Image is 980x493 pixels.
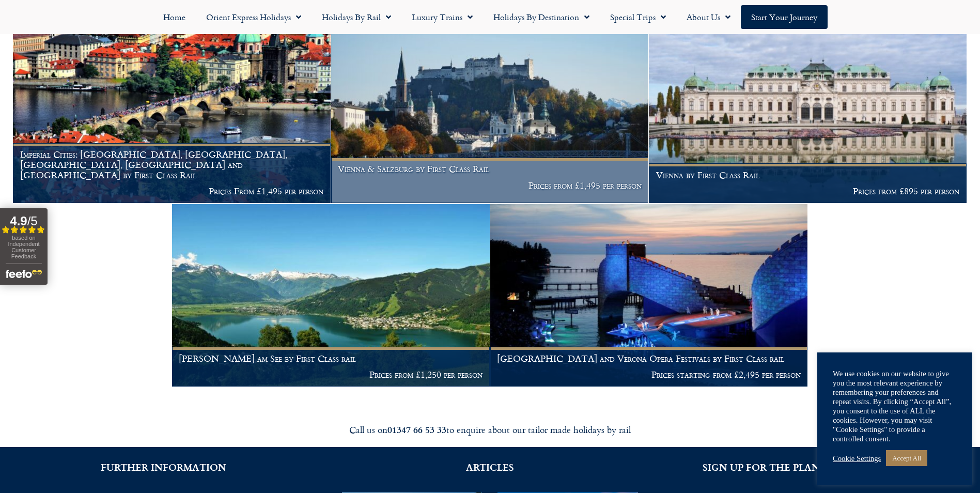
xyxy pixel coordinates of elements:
[833,454,881,463] a: Cookie Settings
[342,463,637,472] h2: ARTICLES
[196,5,312,29] a: Orient Express Holidays
[676,5,741,29] a: About Us
[172,204,490,387] a: [PERSON_NAME] am See by First Class rail Prices from £1,250 per person
[833,369,957,443] div: We use cookies on our website to give you the most relevant experience by remembering your prefer...
[331,21,649,204] a: Vienna & Salzburg by First Class Rail Prices from £1,495 per person
[656,186,960,196] p: Prices from £895 per person
[387,423,446,436] strong: 01347 66 53 33
[5,5,975,29] nav: Menu
[483,5,600,29] a: Holidays by Destination
[741,5,828,29] a: Start your Journey
[338,164,642,174] h1: Vienna & Salzburg by First Class Rail
[490,204,808,387] a: [GEOGRAPHIC_DATA] and Verona Opera Festivals by First Class rail Prices starting from £2,495 per ...
[401,5,483,29] a: Luxury Trains
[312,5,401,29] a: Holidays by Rail
[15,463,311,472] h2: FURTHER INFORMATION
[497,353,801,364] h1: [GEOGRAPHIC_DATA] and Verona Opera Festivals by First Class rail
[600,5,676,29] a: Special Trips
[13,21,331,204] a: Imperial Cities: [GEOGRAPHIC_DATA], [GEOGRAPHIC_DATA], [GEOGRAPHIC_DATA], [GEOGRAPHIC_DATA] and [...
[649,21,967,204] a: Vienna by First Class Rail Prices from £895 per person
[153,5,196,29] a: Home
[656,170,960,180] h1: Vienna by First Class Rail
[201,424,780,436] div: Call us on to enquire about our tailor made holidays by rail
[886,450,927,466] a: Accept All
[669,463,965,472] h2: SIGN UP FOR THE PLANET RAIL NEWSLETTER
[20,149,324,180] h1: Imperial Cities: [GEOGRAPHIC_DATA], [GEOGRAPHIC_DATA], [GEOGRAPHIC_DATA], [GEOGRAPHIC_DATA] and [...
[179,369,483,380] p: Prices from £1,250 per person
[338,180,642,191] p: Prices from £1,495 per person
[497,369,801,380] p: Prices starting from £2,495 per person
[179,353,483,364] h1: [PERSON_NAME] am See by First Class rail
[20,186,324,196] p: Prices From £1,495 per person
